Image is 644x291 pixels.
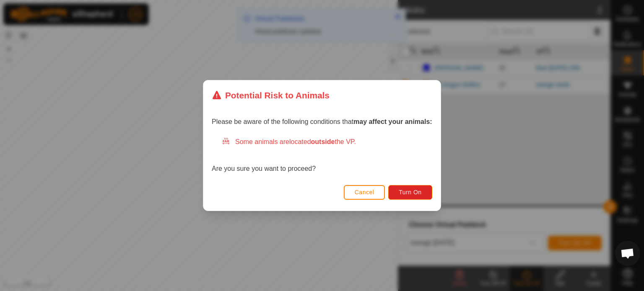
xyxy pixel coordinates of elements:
[344,185,385,200] button: Cancel
[311,138,335,145] strong: outside
[355,189,374,196] span: Cancel
[212,118,432,125] span: Please be aware of the following conditions that
[222,137,432,147] div: Some animals are
[615,241,640,266] div: Open chat
[353,118,432,125] strong: may affect your animals:
[399,189,422,196] span: Turn On
[212,89,330,102] div: Potential Risk to Animals
[289,138,356,145] span: located the VP.
[212,137,432,174] div: Are you sure you want to proceed?
[389,185,432,200] button: Turn On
